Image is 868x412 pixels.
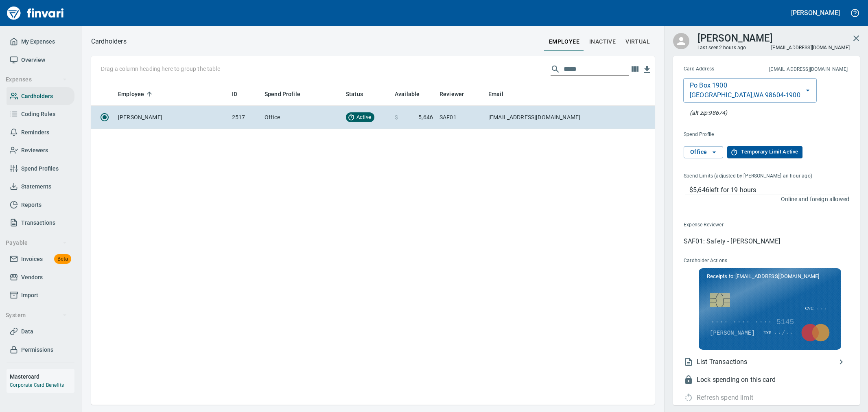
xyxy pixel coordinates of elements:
span: Spend Profiles [21,164,59,174]
span: Employee [118,89,144,99]
td: Office [261,106,343,129]
h6: Mastercard [10,372,74,381]
span: ID [232,89,237,99]
span: List Transactions [697,357,836,367]
span: Overview [21,55,45,65]
span: Email [488,89,503,99]
button: Office [684,146,723,158]
a: Transactions [7,214,74,232]
button: Expenses [2,72,70,87]
span: 5,646 [418,113,433,121]
time: 2 hours ago [719,45,746,50]
button: [PERSON_NAME] [789,7,842,19]
p: $5,646 left for 19 hours [689,185,849,195]
span: Reviewers [21,145,48,156]
img: Finvari [5,3,66,23]
td: [PERSON_NAME] [115,106,229,129]
span: Email [488,89,514,99]
span: Employee [118,89,155,99]
span: My Expenses [21,37,55,47]
p: [PERSON_NAME] [710,330,759,337]
span: Reminders [21,127,49,138]
button: Close cardholder [846,28,866,48]
span: [EMAIL_ADDRESS][DOMAIN_NAME] [770,44,851,51]
span: Permissions [21,345,53,355]
nav: breadcrumb [91,37,127,46]
p: Drag a column heading here to group the table [101,65,220,73]
a: Statements [7,178,74,196]
span: Vendors [21,272,43,283]
span: CVC [805,306,815,311]
div: Cardholder has a temporary spend limit active [677,389,753,407]
span: Import [21,290,38,300]
span: Spend Limits (adjusted by [PERSON_NAME] an hour ago) [684,172,830,180]
span: ··/·· [773,329,795,337]
a: My Expenses [7,33,74,51]
span: Cardholder Actions [684,257,787,265]
span: [EMAIL_ADDRESS][DOMAIN_NAME] [735,272,820,280]
a: Import [7,286,74,305]
p: Po Box 1900 [690,81,727,90]
a: Data [7,322,74,341]
span: System [6,310,67,320]
span: Spend Profile [265,89,311,99]
span: Data [21,327,33,337]
span: EXP [763,331,773,335]
span: Spend Profile [265,89,300,99]
button: Temporary Limit Active [727,146,802,158]
h3: [PERSON_NAME] [697,31,773,44]
span: Available [395,89,430,99]
p: [GEOGRAPHIC_DATA] , WA 98604-1900 [690,90,800,100]
a: Coding Rules [7,105,74,123]
span: Office [690,147,717,157]
p: Cardholders [91,37,127,46]
a: Reports [7,196,74,214]
a: Vendors [7,268,74,287]
a: Permissions [7,341,74,359]
span: Inactive [589,37,616,47]
p: Receipts to: [707,272,833,281]
span: Reviewer [439,89,464,99]
img: mastercard.svg [797,320,834,346]
span: Beta [54,254,71,264]
a: Reminders [7,123,74,142]
h5: [PERSON_NAME] [791,9,840,17]
span: Reports [21,200,42,210]
span: Expense Reviewer [684,221,785,229]
span: Last seen [697,44,746,52]
span: $ [395,113,398,121]
span: employee [549,37,579,47]
span: Card Address [684,65,742,73]
span: Payable [6,238,67,248]
button: Po Box 1900[GEOGRAPHIC_DATA],WA 98604-1900 [683,78,817,103]
span: ···· ···· ···· 5145 [710,317,795,328]
p: At the pump (or any AVS check), this zip will also be accepted [690,109,727,117]
span: ··· [815,305,829,313]
span: Status [346,89,374,99]
span: [EMAIL_ADDRESS][DOMAIN_NAME] [742,66,848,74]
span: Expenses [6,75,67,85]
span: ID [232,89,248,99]
span: Cardholders [21,91,53,101]
a: Cardholders [7,87,74,105]
span: Transactions [21,218,55,228]
a: Spend Profiles [7,160,74,178]
a: InvoicesBeta [7,250,74,268]
button: System [2,308,70,323]
a: Overview [7,51,74,69]
td: 2517 [229,106,261,129]
td: SAF01 [436,106,485,129]
button: Download table [641,64,653,76]
span: Status [346,89,363,99]
button: Payable [2,235,70,250]
a: Corporate Card Benefits [10,382,64,388]
span: Lock spending on this card [697,375,849,385]
p: SAF01: Safety - [PERSON_NAME] [684,237,849,246]
span: Reviewer [439,89,474,99]
button: Choose columns to display [629,63,641,75]
p: Online and foreign allowed [677,195,849,203]
span: Coding Rules [21,109,55,119]
span: virtual [625,37,650,47]
span: Spend Profile [684,131,781,139]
